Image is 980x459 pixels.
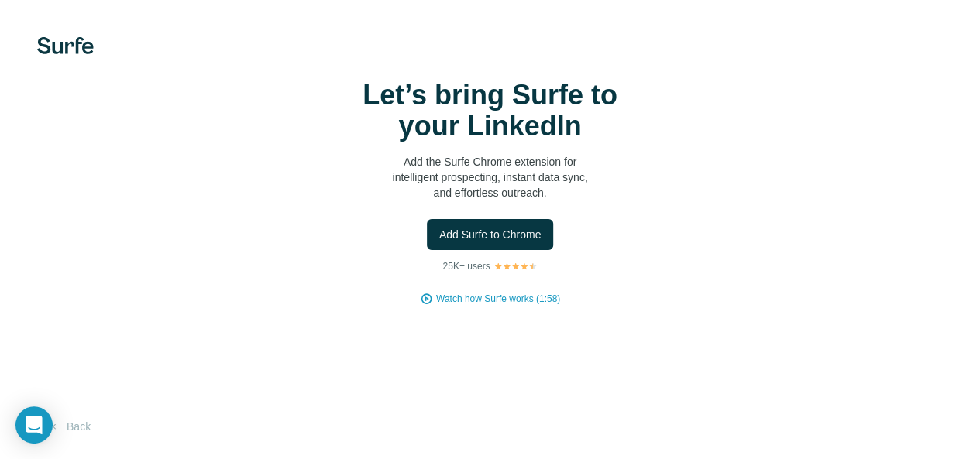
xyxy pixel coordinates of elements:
[427,219,554,250] button: Add Surfe to Chrome
[436,292,560,306] button: Watch how Surfe works (1:58)
[15,406,53,444] div: Open Intercom Messenger
[37,37,94,54] img: Surfe's logo
[493,262,538,271] img: Rating Stars
[439,227,542,242] span: Add Surfe to Chrome
[442,259,490,273] p: 25K+ users
[335,80,645,142] h1: Let’s bring Surfe to your LinkedIn
[37,413,101,440] button: Back
[335,154,645,200] p: Add the Surfe Chrome extension for intelligent prospecting, instant data sync, and effortless out...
